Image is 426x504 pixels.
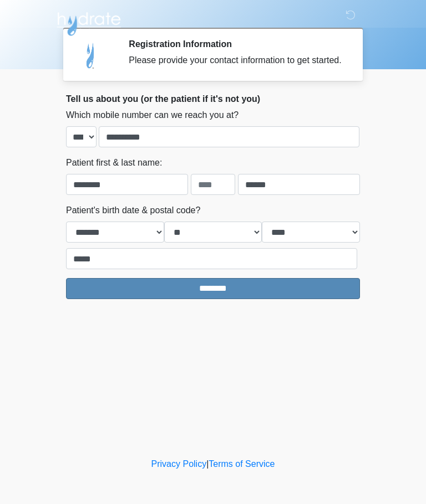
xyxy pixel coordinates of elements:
[55,8,123,37] img: Hydrate IV Bar - Arcadia Logo
[151,459,207,469] a: Privacy Policy
[74,39,108,72] img: Agent Avatar
[129,54,343,67] div: Please provide your contact information to get started.
[209,459,275,469] a: Terms of Service
[66,204,200,217] label: Patient's birth date & postal code?
[66,94,360,104] h2: Tell us about you (or the patient if it's not you)
[66,109,239,122] label: Which mobile number can we reach you at?
[66,156,162,169] label: Patient first & last name:
[206,459,209,469] a: |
